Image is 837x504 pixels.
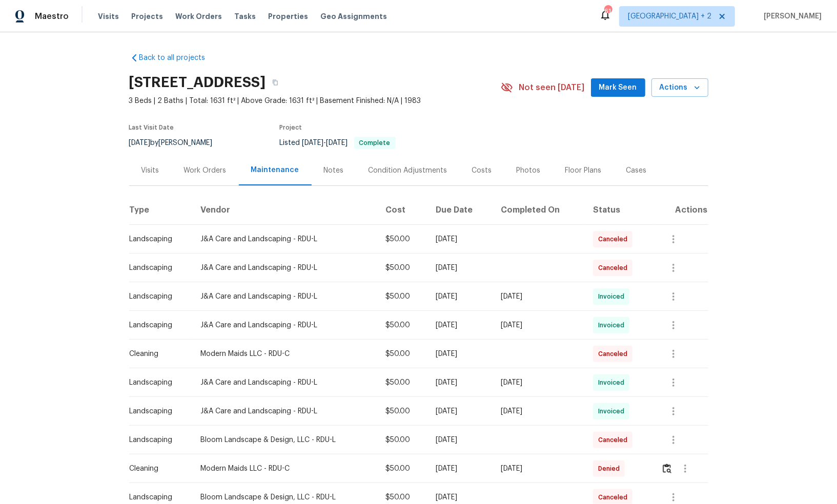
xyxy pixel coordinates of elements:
[130,492,184,502] div: Landscaping
[591,78,645,97] button: Mark Seen
[663,464,671,473] img: Review Icon
[130,435,184,445] div: Landscaping
[280,124,302,131] span: Project
[598,349,631,359] span: Canceled
[377,196,427,225] th: Cost
[565,165,602,176] div: Floor Plans
[251,165,299,175] div: Maintenance
[598,406,628,416] span: Invoiced
[436,349,484,359] div: [DATE]
[436,406,484,416] div: [DATE]
[200,291,370,302] div: J&A Care and Landscaping - RDU-L
[200,406,370,416] div: J&A Care and Landscaping - RDU-L
[200,377,370,388] div: J&A Care and Landscaping - RDU-L
[130,291,184,302] div: Landscaping
[517,165,541,176] div: Photos
[598,377,628,388] span: Invoiced
[326,139,348,146] span: [DATE]
[129,124,174,131] span: Last Visit Date
[280,139,396,146] span: Listed
[585,196,653,225] th: Status
[598,234,631,244] span: Canceled
[385,377,419,388] div: $50.00
[192,196,378,225] th: Vendor
[598,291,628,302] span: Invoiced
[519,82,585,93] span: Not seen [DATE]
[369,165,447,176] div: Condition Adjustments
[302,139,324,146] span: [DATE]
[436,377,484,388] div: [DATE]
[385,349,419,359] div: $50.00
[302,139,348,146] span: -
[130,320,184,330] div: Landscaping
[130,263,184,273] div: Landscaping
[141,165,159,176] div: Visits
[200,320,370,330] div: J&A Care and Landscaping - RDU-L
[35,11,69,22] span: Maestro
[129,137,225,149] div: by [PERSON_NAME]
[598,464,624,474] span: Denied
[200,492,370,502] div: Bloom Landscape & Design, LLC - RDU-L
[436,492,484,502] div: [DATE]
[604,6,611,16] div: 61
[324,165,344,176] div: Notes
[385,464,419,474] div: $50.00
[501,406,577,416] div: [DATE]
[385,291,419,302] div: $50.00
[234,13,256,20] span: Tasks
[200,464,370,474] div: Modern Maids LLC - RDU-C
[436,435,484,445] div: [DATE]
[436,234,484,244] div: [DATE]
[129,53,228,63] a: Back to all projects
[175,11,222,22] span: Work Orders
[628,11,711,22] span: [GEOGRAPHIC_DATA] + 2
[200,234,370,244] div: J&A Care and Landscaping - RDU-L
[651,78,708,97] button: Actions
[268,11,308,22] span: Properties
[130,406,184,416] div: Landscaping
[501,464,577,474] div: [DATE]
[130,377,184,388] div: Landscaping
[355,140,395,146] span: Complete
[472,165,492,176] div: Costs
[320,11,387,22] span: Geo Assignments
[385,435,419,445] div: $50.00
[129,139,151,146] span: [DATE]
[501,320,577,330] div: [DATE]
[436,291,484,302] div: [DATE]
[131,11,163,22] span: Projects
[653,196,708,225] th: Actions
[129,196,192,225] th: Type
[385,320,419,330] div: $50.00
[98,11,119,22] span: Visits
[130,464,184,474] div: Cleaning
[626,165,647,176] div: Cases
[129,96,501,106] span: 3 Beds | 2 Baths | Total: 1631 ft² | Above Grade: 1631 ft² | Basement Finished: N/A | 1983
[661,456,673,481] button: Review Icon
[200,349,370,359] div: Modern Maids LLC - RDU-C
[660,81,700,94] span: Actions
[436,464,484,474] div: [DATE]
[493,196,585,225] th: Completed On
[385,263,419,273] div: $50.00
[385,492,419,502] div: $50.00
[760,11,822,22] span: [PERSON_NAME]
[184,165,227,176] div: Work Orders
[599,81,637,94] span: Mark Seen
[385,406,419,416] div: $50.00
[266,73,284,92] button: Copy Address
[130,349,184,359] div: Cleaning
[436,320,484,330] div: [DATE]
[385,234,419,244] div: $50.00
[130,234,184,244] div: Landscaping
[200,435,370,445] div: Bloom Landscape & Design, LLC - RDU-L
[501,377,577,388] div: [DATE]
[598,320,628,330] span: Invoiced
[598,263,631,273] span: Canceled
[598,435,631,445] span: Canceled
[200,263,370,273] div: J&A Care and Landscaping - RDU-L
[129,77,266,88] h2: [STREET_ADDRESS]
[427,196,493,225] th: Due Date
[501,291,577,302] div: [DATE]
[436,263,484,273] div: [DATE]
